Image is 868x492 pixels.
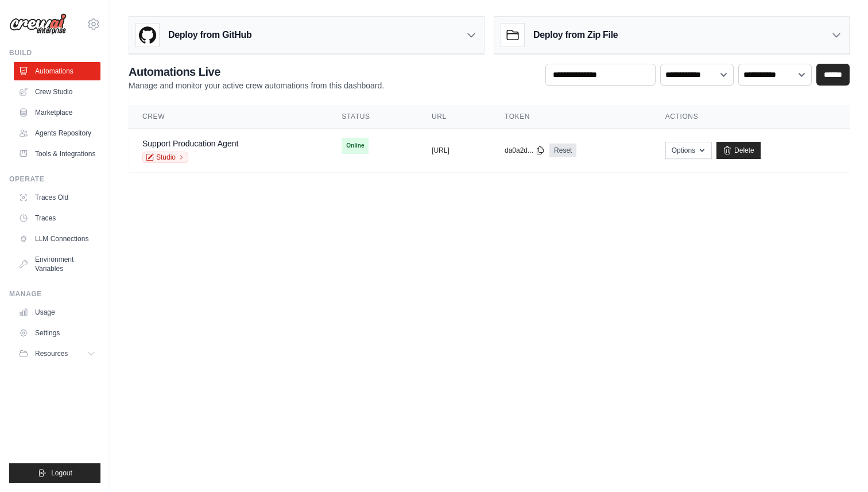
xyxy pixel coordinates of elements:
[9,289,100,299] div: Manage
[716,142,761,159] a: Delete
[129,64,384,80] h2: Automations Live
[14,209,100,227] a: Traces
[14,103,100,122] a: Marketplace
[549,144,576,157] a: Reset
[9,463,100,483] button: Logout
[505,146,545,155] button: da0a2d...
[14,145,100,163] a: Tools & Integrations
[14,83,100,101] a: Crew Studio
[136,24,159,47] img: GitHub Logo
[35,349,68,358] span: Resources
[9,48,100,57] div: Build
[533,28,618,42] h3: Deploy from Zip File
[14,344,100,363] button: Resources
[142,152,188,163] a: Studio
[14,62,100,80] a: Automations
[14,230,100,248] a: LLM Connections
[811,437,868,492] iframe: Chat Widget
[14,250,100,278] a: Environment Variables
[14,303,100,321] a: Usage
[14,124,100,142] a: Agents Repository
[14,188,100,207] a: Traces Old
[129,80,384,91] p: Manage and monitor your active crew automations from this dashboard.
[142,139,238,148] a: Support Producation Agent
[418,105,491,129] th: URL
[342,138,369,154] span: Online
[168,28,251,42] h3: Deploy from GitHub
[665,142,712,159] button: Options
[9,175,100,184] div: Operate
[51,468,72,478] span: Logout
[129,105,328,129] th: Crew
[14,324,100,342] a: Settings
[328,105,418,129] th: Status
[491,105,652,129] th: Token
[9,13,67,35] img: Logo
[652,105,850,129] th: Actions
